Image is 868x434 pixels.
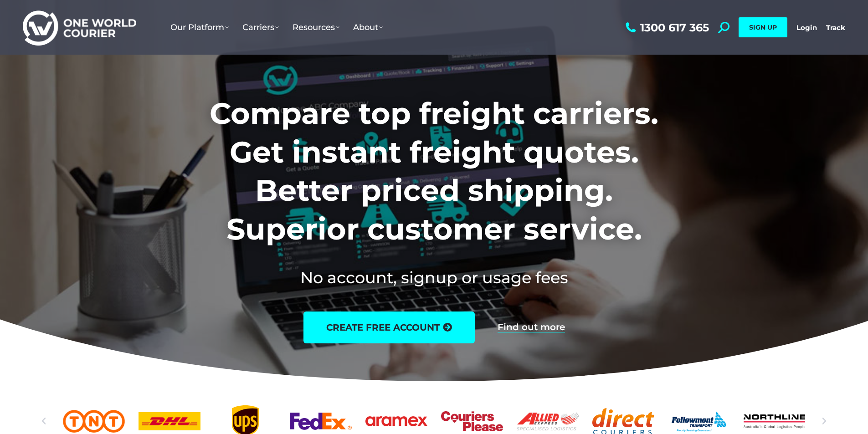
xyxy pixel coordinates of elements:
a: Find out more [498,322,565,332]
a: 1300 617 365 [623,22,709,33]
h2: No account, signup or usage fees [149,266,719,289]
span: About [353,22,383,32]
img: One World Courier [23,9,136,46]
span: Resources [293,22,339,32]
a: Carriers [236,13,286,41]
a: Login [796,23,817,32]
a: Our Platform [164,13,236,41]
a: Resources [286,13,346,41]
a: Track [826,23,845,32]
span: Carriers [242,22,279,32]
span: SIGN UP [749,23,777,31]
h1: Compare top freight carriers. Get instant freight quotes. Better priced shipping. Superior custom... [149,94,719,248]
span: Our Platform [170,22,229,32]
a: SIGN UP [739,17,787,37]
a: About [346,13,390,41]
a: create free account [303,311,475,343]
